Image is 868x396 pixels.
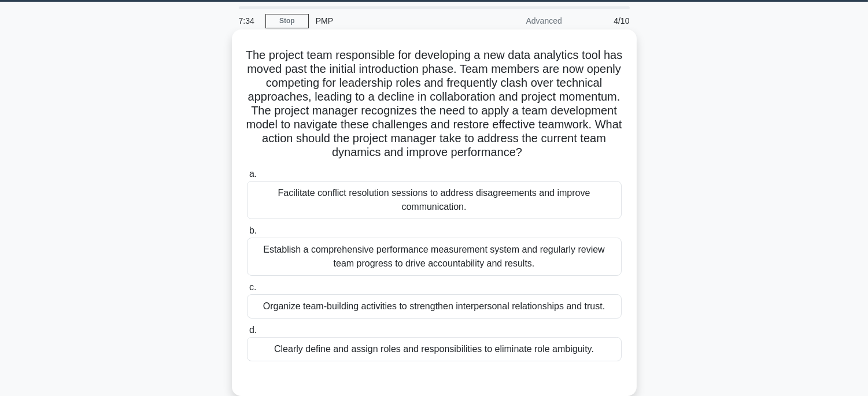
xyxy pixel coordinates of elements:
div: PMP [309,9,468,32]
div: Advanced [468,9,569,32]
h5: The project team responsible for developing a new data analytics tool has moved past the initial ... [246,48,623,160]
div: Organize team-building activities to strengthen interpersonal relationships and trust. [247,294,622,319]
div: Establish a comprehensive performance measurement system and regularly review team progress to dr... [247,238,622,276]
span: c. [249,282,256,292]
div: 4/10 [569,9,637,32]
span: a. [249,169,257,179]
span: d. [249,325,257,335]
div: Clearly define and assign roles and responsibilities to eliminate role ambiguity. [247,337,622,361]
div: 7:34 [232,9,265,32]
a: Stop [265,14,309,28]
div: Facilitate conflict resolution sessions to address disagreements and improve communication. [247,181,622,219]
span: b. [249,225,257,235]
